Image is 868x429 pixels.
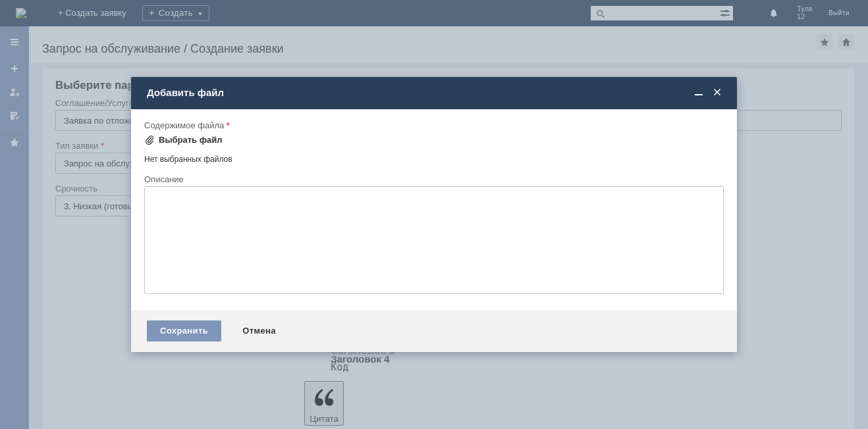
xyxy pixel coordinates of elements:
[144,175,721,184] div: Описание
[159,135,223,145] div: Выбрать файл
[5,5,192,26] div: Прошу удалить отложенные чеки за [DATE].
[144,121,721,130] div: Содержимое файла
[147,87,724,99] div: Добавить файл
[711,87,724,99] span: Закрыть
[144,149,724,164] div: Нет выбранных файлов
[692,87,705,99] span: Свернуть (Ctrl + M)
